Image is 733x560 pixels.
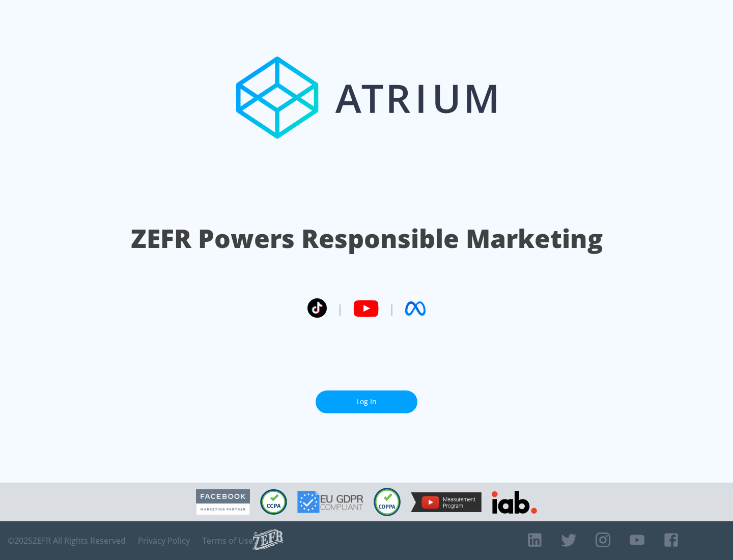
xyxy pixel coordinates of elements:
span: © 2025 ZEFR All Rights Reserved [8,536,126,546]
img: COPPA Compliant [374,488,401,516]
img: IAB [492,491,537,514]
a: Log In [316,390,417,413]
img: CCPA Compliant [260,489,287,515]
img: Facebook Marketing Partner [196,489,250,515]
img: GDPR Compliant [297,491,363,513]
span: | [337,301,343,316]
span: | [389,301,395,316]
h1: ZEFR Powers Responsible Marketing [131,221,603,256]
a: Terms of Use [202,536,253,546]
img: YouTube Measurement Program [411,492,482,512]
a: Privacy Policy [138,536,190,546]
